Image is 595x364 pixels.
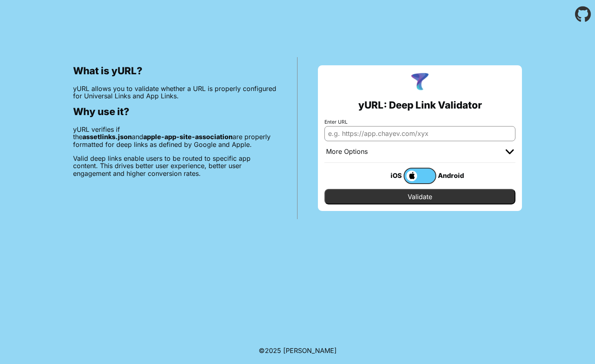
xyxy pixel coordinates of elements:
img: yURL Logo [409,72,431,93]
input: Validate [324,189,515,204]
label: Enter URL [324,119,515,125]
div: Android [436,170,469,181]
h2: yURL: Deep Link Validator [358,100,482,111]
h2: Why use it? [73,106,277,118]
span: 2025 [265,346,281,355]
a: Michael Ibragimchayev's Personal Site [283,346,337,355]
p: yURL allows you to validate whether a URL is properly configured for Universal Links and App Links. [73,85,277,100]
input: e.g. https://app.chayev.com/xyx [324,126,515,141]
p: Valid deep links enable users to be routed to specific app content. This drives better user exper... [73,155,277,177]
b: apple-app-site-association [143,133,233,141]
b: assetlinks.json [82,133,132,141]
img: chevron [506,149,514,154]
p: yURL verifies if the and are properly formatted for deep links as defined by Google and Apple. [73,126,277,148]
div: More Options [326,148,368,156]
div: iOS [371,170,404,181]
footer: © [259,337,337,364]
h2: What is yURL? [73,65,277,77]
